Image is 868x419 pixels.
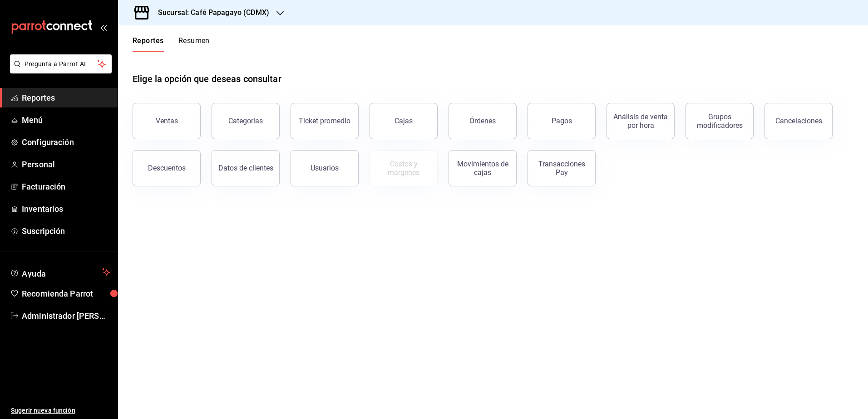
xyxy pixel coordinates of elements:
button: Cancelaciones [764,103,833,139]
button: Contrata inventarios para ver este reporte [370,150,438,186]
span: Menú [22,114,110,126]
span: Facturación [22,180,110,193]
a: Cajas [370,103,438,139]
div: Usuarios [311,164,339,172]
div: Órdenes [469,117,496,125]
span: Configuración [22,136,110,148]
span: Pregunta a Parrot AI [25,59,98,69]
div: navigation tabs [133,36,210,52]
button: Ventas [133,103,201,139]
div: Datos de clientes [218,164,273,172]
button: Movimientos de cajas [449,150,517,186]
button: Reportes [133,36,164,52]
div: Movimientos de cajas [454,160,511,177]
button: Transacciones Pay [528,150,596,186]
button: Análisis de venta por hora [607,103,675,139]
span: Inventarios [22,203,110,215]
button: Datos de clientes [212,150,280,186]
div: Cajas [395,116,413,127]
div: Ventas [156,117,178,125]
button: open_drawer_menu [100,24,107,31]
div: Cancelaciones [775,117,822,125]
button: Grupos modificadores [686,103,754,139]
button: Órdenes [449,103,517,139]
button: Ticket promedio [291,103,359,139]
button: Categorías [212,103,280,139]
div: Ticket promedio [299,117,350,125]
div: Descuentos [148,164,186,172]
span: Sugerir nueva función [11,406,110,415]
h3: Sucursal: Café Papagayo (CDMX) [151,7,269,18]
div: Grupos modificadores [691,112,748,130]
button: Resumen [178,36,210,52]
span: Personal [22,158,110,171]
span: Administrador [PERSON_NAME] [22,310,110,322]
button: Usuarios [291,150,359,186]
button: Pagos [528,103,596,139]
span: Suscripción [22,225,110,237]
a: Pregunta a Parrot AI [6,66,112,75]
div: Costos y márgenes [375,160,432,177]
button: Descuentos [133,150,201,186]
h1: Elige la opción que deseas consultar [133,72,281,86]
div: Pagos [552,117,572,125]
button: Pregunta a Parrot AI [10,54,112,73]
div: Análisis de venta por hora [612,112,669,130]
span: Recomienda Parrot [22,287,110,300]
div: Categorías [228,117,263,125]
div: Transacciones Pay [533,160,590,177]
span: Reportes [22,92,110,104]
span: Ayuda [22,267,99,278]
